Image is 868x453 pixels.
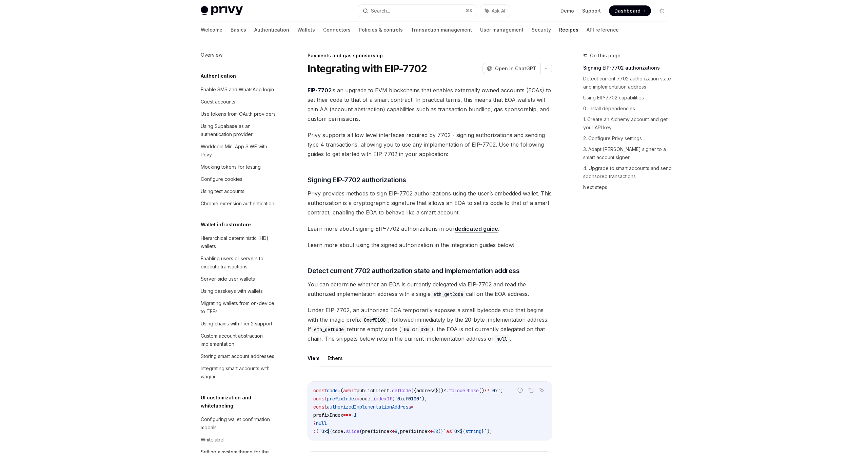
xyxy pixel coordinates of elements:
[195,297,282,318] a: Migrating wallets from on-device to TEEs
[338,388,340,394] span: =
[313,412,343,418] span: prefixIndex
[516,386,525,395] button: Report incorrect code
[195,140,282,161] a: Worldcoin Mini App SIWE with Privy
[308,86,552,124] span: is an upgrade to EVM blockchains that enables externally owned accounts (EOAs) to set their code ...
[559,22,578,38] a: Recipes
[201,86,274,94] div: Enable SMS and WhatsApp login
[460,428,465,434] span: ${
[455,225,498,232] a: dedicated guide
[397,428,400,434] span: ,
[583,182,673,193] a: Next steps
[438,428,441,434] span: )
[201,6,243,16] img: light logo
[492,7,505,14] span: Ask AI
[308,62,427,75] h1: Integrating with EIP-7702
[195,413,282,434] a: Configuring wallet confirmation modals
[195,96,282,108] a: Guest accounts
[201,122,278,138] div: Using Supabase as an authentication provider
[201,221,251,229] h5: Wallet infrastructure
[313,404,327,410] span: const
[308,87,332,94] a: EIP-7702
[308,224,552,233] span: Learn more about signing EIP-7702 authorizations in our .
[392,388,411,394] span: getCode
[482,63,540,74] button: Open in ChatGPT
[327,396,357,402] span: prefixIndex
[201,299,278,316] div: Migrating wallets from on-device to TEEs
[313,388,327,394] span: const
[449,388,479,394] span: toLowerCase
[311,326,347,333] code: eth_getCode
[389,388,392,394] span: .
[359,396,370,402] span: code
[411,388,416,394] span: ({
[358,5,477,17] button: Search...⌘K
[614,7,640,14] span: Dashboard
[201,143,278,159] div: Worldcoin Mini App SIWE with Privy
[313,420,316,426] span: ?
[195,108,282,120] a: Use tokens from OAuth providers
[479,388,484,394] span: ()
[201,364,278,381] div: Integrating smart accounts with wagmi
[357,396,359,402] span: =
[609,5,651,16] a: Dashboard
[373,396,392,402] span: indexOf
[411,22,472,38] a: Transaction management
[201,98,235,106] div: Guest accounts
[308,130,552,159] span: Privy supports all low level interfaces required by 7702 - signing authorizations and sending typ...
[343,412,351,418] span: ===
[443,428,446,434] span: `
[328,350,343,366] button: Ethers
[308,175,406,185] span: Signing EIP-7702 authorizations
[195,83,282,96] a: Enable SMS and WhatsApp login
[201,352,274,360] div: Storing smart account addresses
[201,175,242,183] div: Configure cookies
[590,52,620,60] span: On this page
[195,252,282,273] a: Enabling users or servers to execute transactions
[359,22,403,38] a: Policies & controls
[392,428,395,434] span: +
[201,394,282,410] h5: UI customization and whitelabeling
[346,428,359,434] span: slice
[308,52,552,59] div: Payments and gas sponsorship
[254,22,289,38] a: Authentication
[195,330,282,350] a: Custom account abstraction implementation
[313,428,316,434] span: :
[195,120,282,140] a: Using Supabase as an authentication provider
[656,5,667,16] button: Toggle dark mode
[480,22,524,38] a: User management
[587,22,619,38] a: API reference
[583,133,673,144] a: 2. Configure Privy settings
[357,388,389,394] span: publicClient
[308,350,319,366] button: Viem
[452,428,460,434] span: `0x
[195,350,282,362] a: Storing smart account addresses
[537,386,546,395] button: Ask AI
[201,187,244,195] div: Using test accounts
[201,163,261,171] div: Mocking tokens for testing
[319,428,327,434] span: `0x
[395,396,422,402] span: '0xef0100'
[195,173,282,185] a: Configure cookies
[308,280,552,299] span: You can determine whether an EOA is currently delegated via EIP-7702 and read the authorized impl...
[354,412,357,418] span: 1
[195,49,282,61] a: Overview
[532,22,551,38] a: Security
[332,428,343,434] span: code
[195,197,282,210] a: Chrome extension authentication
[480,5,510,17] button: Ask AI
[582,7,601,14] a: Support
[195,232,282,252] a: Hierarchical deterministic (HD) wallets
[316,420,327,426] span: null
[484,388,490,394] span: ??
[422,396,427,402] span: );
[195,318,282,330] a: Using chains with Tier 2 support
[583,144,673,163] a: 3. Adapt [PERSON_NAME] signer to a smart account signer
[362,428,392,434] span: prefixIndex
[327,428,332,434] span: ${
[411,404,414,410] span: =
[465,428,481,434] span: string
[297,22,315,38] a: Wallets
[308,305,552,343] span: Under EIP-7702, an authorized EOA temporarily exposes a small bytecode stub that begins with the ...
[343,428,346,434] span: .
[231,22,246,38] a: Basics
